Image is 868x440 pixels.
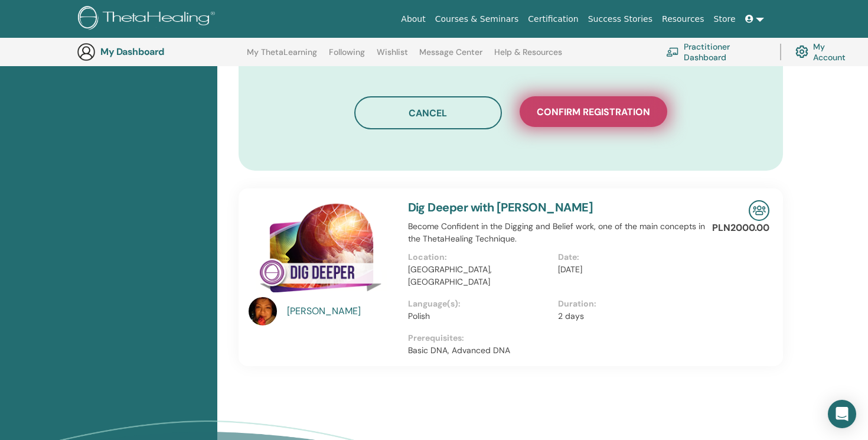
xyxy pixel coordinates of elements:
img: default.jpg [249,297,277,325]
p: [GEOGRAPHIC_DATA], [GEOGRAPHIC_DATA] [408,263,551,288]
p: Language(s): [408,298,551,310]
a: Certification [523,8,583,30]
img: logo.png [78,6,219,32]
a: About [396,8,430,30]
span: Cancel [409,107,447,119]
img: In-Person Seminar [749,200,769,221]
p: Basic DNA, Advanced DNA [408,344,709,357]
p: Prerequisites: [408,332,709,344]
p: Date: [558,251,701,263]
a: Store [709,8,740,30]
p: PLN2000.00 [712,221,769,235]
a: My Account [795,39,855,65]
p: 2 days [558,310,701,322]
a: Following [329,47,365,66]
h3: My Dashboard [100,46,218,57]
a: Resources [657,8,709,30]
span: Confirm registration [537,106,650,118]
a: Message Center [419,47,482,66]
a: Success Stories [583,8,657,30]
button: Cancel [354,96,502,129]
img: Dig Deeper [249,200,394,301]
div: Open Intercom Messenger [828,400,856,428]
a: Wishlist [377,47,408,66]
p: Duration: [558,298,701,310]
a: Dig Deeper with [PERSON_NAME] [408,200,593,215]
p: [DATE] [558,263,701,276]
img: chalkboard-teacher.svg [666,47,679,57]
button: Confirm registration [520,96,667,127]
a: Courses & Seminars [430,8,524,30]
a: [PERSON_NAME] [287,304,396,318]
p: Become Confident in the Digging and Belief work, one of the main concepts in the ThetaHealing Tec... [408,220,709,245]
a: Practitioner Dashboard [666,39,766,65]
p: Location: [408,251,551,263]
p: Polish [408,310,551,322]
img: cog.svg [795,43,808,61]
a: My ThetaLearning [247,47,317,66]
img: generic-user-icon.jpg [77,43,96,61]
a: Help & Resources [494,47,562,66]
